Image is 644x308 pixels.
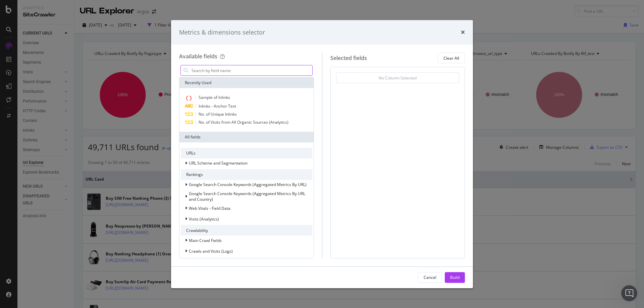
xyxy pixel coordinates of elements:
div: Available fields [179,53,217,60]
div: Rankings [181,169,312,180]
button: Build [445,272,465,283]
div: Recently Used [179,77,314,88]
span: Sample of Inlinks [199,95,230,100]
div: No Column Selected [379,75,417,81]
button: Clear All [438,53,465,63]
span: Inlinks - Anchor Text [199,103,236,109]
div: Selected fields [330,54,367,62]
div: All fields [179,132,314,142]
span: No. of Visits from All Organic Sources (Analytics) [199,119,288,125]
input: Search by field name [191,65,312,75]
button: Cancel [418,272,442,283]
span: Web Vitals - Field Data [189,205,230,211]
div: Cancel [424,274,436,280]
div: URLs [181,148,312,159]
div: Clear All [443,55,459,61]
span: Main Crawl Fields [189,238,222,243]
div: Metrics & dimensions selector [179,28,265,37]
iframe: Intercom live chat [621,285,637,301]
span: Crawls and Visits (Logs) [189,248,233,254]
span: Visits (Analytics) [189,216,219,222]
span: URL Scheme and Segmentation [189,160,248,166]
span: Google Search Console Keywords (Aggregated Metrics By URL) [189,182,307,187]
div: Build [450,274,460,280]
span: No. of Unique Inlinks [199,111,237,117]
span: Google Search Console Keywords (Aggregated Metrics By URL and Country) [189,191,305,202]
div: Crawlability [181,225,312,236]
div: modal [171,20,473,288]
div: times [461,28,465,37]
